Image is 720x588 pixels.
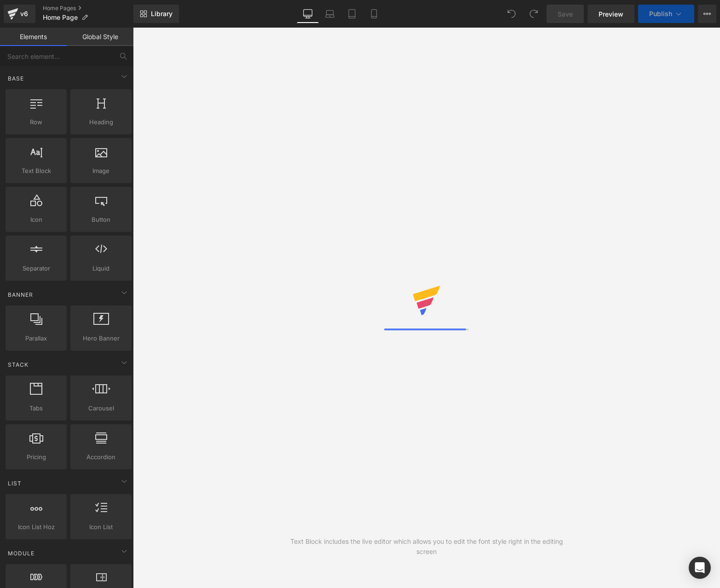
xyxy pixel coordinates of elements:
span: Icon List [73,522,129,532]
span: Tabs [8,404,64,413]
span: Hero Banner [73,334,129,343]
a: Home Pages [43,5,133,12]
a: New Library [133,5,179,23]
span: Text Block [8,166,64,176]
a: Mobile [363,5,385,23]
a: Global Style [67,28,133,46]
span: Publish [649,10,672,17]
div: Open Intercom Messenger [689,557,711,579]
button: Undo [502,5,521,23]
span: Button [73,215,129,225]
span: Separator [8,264,64,273]
button: More [698,5,716,23]
span: Library [151,10,173,18]
button: Publish [638,5,694,23]
span: Parallax [8,334,64,343]
a: v6 [4,5,35,23]
span: Stack [7,360,29,369]
a: Desktop [297,5,319,23]
span: Row [8,117,64,127]
span: List [7,479,23,488]
span: Icon [8,215,64,225]
button: Redo [524,5,543,23]
span: Accordion [73,452,129,462]
div: Text Block includes the live editor which allows you to edit the font style right in the editing ... [280,536,573,557]
span: Pricing [8,452,64,462]
span: Home Page [43,14,78,21]
span: Module [7,549,35,558]
span: Icon List Hoz [8,522,64,532]
span: Preview [599,9,623,19]
span: Save [558,9,573,19]
div: v6 [18,8,30,20]
a: Tablet [341,5,363,23]
span: Heading [73,117,129,127]
span: Carousel [73,404,129,413]
span: Image [73,166,129,176]
a: Laptop [319,5,341,23]
span: Base [7,74,25,83]
a: Preview [588,5,634,23]
span: Banner [7,290,34,299]
span: Liquid [73,264,129,273]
